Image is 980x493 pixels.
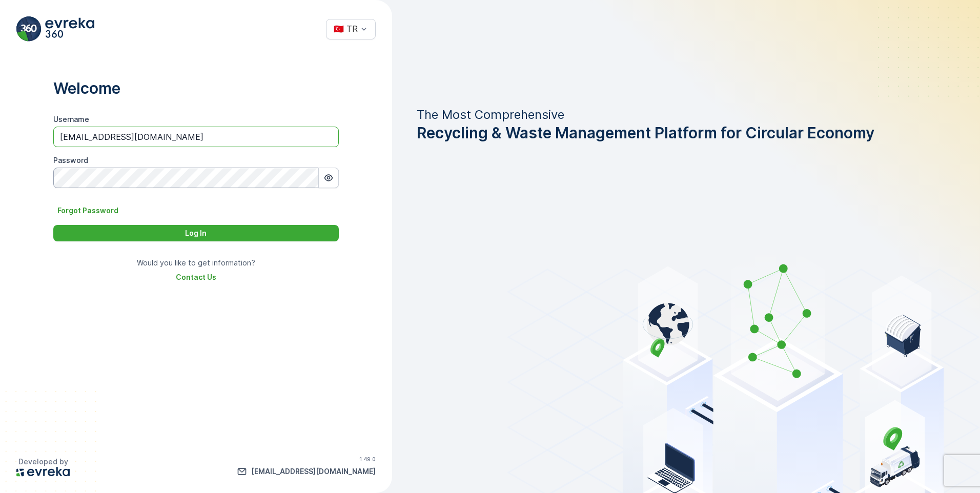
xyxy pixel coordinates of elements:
label: Username [53,115,89,124]
p: 1.49.0 [359,456,376,462]
label: Password [53,156,88,165]
button: Forgot Password [53,204,122,217]
p: Would you like to get information? [137,258,255,268]
p: Forgot Password [57,206,118,216]
a: info@evreka.co [237,466,376,477]
div: 🇹🇷 TR [334,24,358,33]
p: [EMAIL_ADDRESS][DOMAIN_NAME] [251,466,376,477]
p: The Most Comprehensive [417,107,874,123]
p: Log In [185,228,207,238]
a: Contact Us [176,272,216,282]
p: Welcome [53,78,339,98]
img: evreka_360_logo [16,16,94,42]
button: Log In [53,225,339,241]
span: Recycling & Waste Management Platform for Circular Economy [417,123,874,142]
